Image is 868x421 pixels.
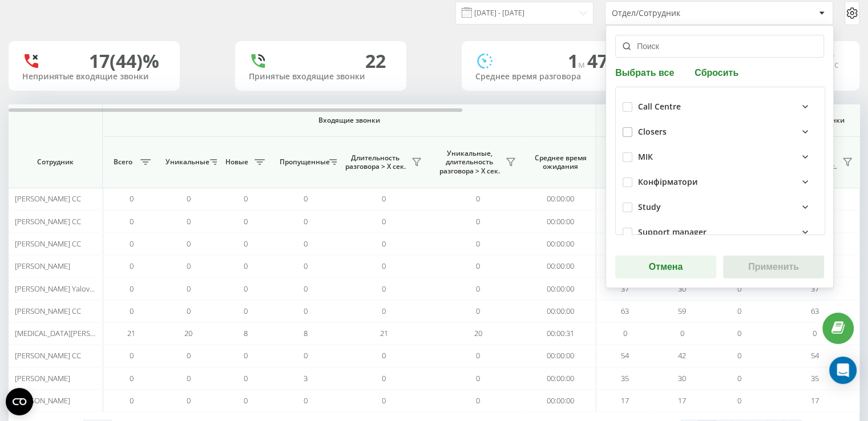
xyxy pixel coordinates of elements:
td: 00:00:00 [525,255,596,277]
span: 0 [130,238,134,249]
td: 00:00:00 [525,390,596,412]
span: 17 [621,395,629,406]
span: 47 [587,48,612,73]
span: 0 [304,395,308,406]
span: 0 [187,284,191,294]
span: 0 [244,193,248,204]
span: 0 [382,216,386,226]
span: c [834,58,839,71]
span: [PERSON_NAME] CC [15,350,81,361]
span: 0 [244,395,248,406]
span: 30 [678,373,686,383]
div: Support manager [638,228,706,237]
span: 0 [304,261,308,271]
span: 0 [382,284,386,294]
span: Уникальные [165,157,207,167]
span: 0 [130,193,134,204]
span: 0 [382,350,386,361]
span: 0 [382,261,386,271]
span: 0 [737,306,741,316]
span: Длительность разговора > Х сек. [342,153,408,171]
span: 0 [382,395,386,406]
span: 42 [678,350,686,361]
span: 54 [811,350,819,361]
span: 0 [304,238,308,249]
span: 0 [382,306,386,316]
td: 00:00:00 [525,300,596,322]
span: 0 [737,284,741,294]
span: 0 [737,350,741,361]
span: Входящие звонки [132,116,566,125]
td: 00:00:00 [525,188,596,210]
button: Open CMP widget [6,388,33,415]
span: 0 [187,350,191,361]
span: 0 [130,216,134,226]
span: 0 [476,216,480,226]
span: 37 [621,284,629,294]
span: 0 [304,193,308,204]
span: 0 [304,306,308,316]
span: 0 [130,284,134,294]
div: Call Centre [638,102,681,112]
div: Closers [638,127,667,137]
td: 00:00:00 [525,210,596,232]
span: 0 [382,238,386,249]
span: 0 [623,328,627,338]
span: [PERSON_NAME] CC [15,193,81,204]
span: 0 [476,193,480,204]
span: Пропущенные [280,157,326,167]
span: 8 [304,328,308,338]
span: 17 [811,395,819,406]
span: Новые [223,157,251,167]
span: 21 [127,328,135,338]
div: Среднее время разговора [475,72,619,82]
button: Сбросить [691,67,742,78]
span: 0 [476,395,480,406]
span: 0 [737,373,741,383]
span: 0 [130,261,134,271]
span: 3 [304,373,308,383]
span: 54 [621,350,629,361]
span: [PERSON_NAME] [15,261,70,271]
div: Конфірматори [638,177,698,187]
span: 0 [130,373,134,383]
div: 22 [365,50,386,72]
span: Сотрудник [18,157,92,167]
span: [PERSON_NAME] CC [15,216,81,226]
div: Open Intercom Messenger [829,357,857,384]
span: 0 [187,193,191,204]
td: 00:00:00 [525,345,596,367]
div: 17 (44)% [89,50,159,72]
span: Всего [108,157,137,167]
span: м [578,58,587,71]
span: 0 [476,284,480,294]
span: 0 [244,238,248,249]
span: 20 [184,328,192,338]
span: 20 [474,328,482,338]
span: [PERSON_NAME] Yalovenko CC [15,284,117,294]
span: 0 [187,306,191,316]
span: 0 [244,306,248,316]
td: 00:00:31 [525,322,596,345]
input: Поиск [615,35,824,58]
span: Всего [602,157,631,167]
span: [PERSON_NAME] CC [15,306,81,316]
button: Применить [723,256,824,278]
span: 21 [380,328,388,338]
span: 17 [678,395,686,406]
span: 35 [811,373,819,383]
span: 0 [187,373,191,383]
div: МІК [638,152,653,162]
span: 0 [476,261,480,271]
button: Отмена [615,256,716,278]
span: 0 [244,284,248,294]
span: 0 [476,306,480,316]
span: Среднее время ожидания [534,153,587,171]
span: 0 [244,216,248,226]
div: Принятые входящие звонки [249,72,393,82]
span: 59 [678,306,686,316]
span: 0 [304,350,308,361]
span: 0 [382,373,386,383]
span: 0 [244,261,248,271]
span: 0 [244,350,248,361]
